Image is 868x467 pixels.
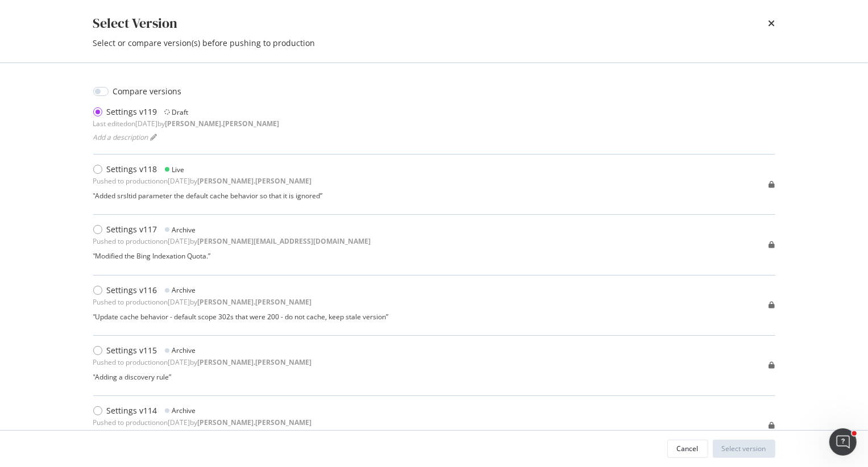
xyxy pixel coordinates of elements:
b: [PERSON_NAME].[PERSON_NAME] [198,418,312,427]
div: “ Modified the Bing Indexation Quota. ” [93,251,371,261]
b: [PERSON_NAME].[PERSON_NAME] [198,357,312,367]
div: Pushed to production on [DATE] by [93,297,312,307]
div: Draft [172,107,189,117]
div: Settings v118 [107,164,157,175]
div: times [769,14,775,33]
div: Archive [172,345,196,355]
div: Settings v114 [107,405,157,416]
div: Archive [172,285,196,295]
div: Archive [172,406,196,415]
div: Select Version [93,14,178,33]
div: Settings v117 [107,224,157,235]
div: Select version [722,444,766,453]
div: Pushed to production on [DATE] by [93,236,371,246]
div: “ Adding a discovery rule ” [93,372,312,382]
div: Archive [172,225,196,235]
div: Compare versions [113,86,182,97]
div: Select or compare version(s) before pushing to production [93,37,775,49]
div: “ Update cache behavior - default scope 302s that were 200 - do not cache, keep stale version ” [93,312,389,322]
div: “ Added srsltid parameter the default cache behavior so that it is ignored ” [93,191,323,201]
div: Settings v115 [107,345,157,356]
iframe: Intercom live chat [829,428,857,456]
div: Pushed to production on [DATE] by [93,176,312,186]
div: Pushed to production on [DATE] by [93,357,312,367]
div: Cancel [677,444,699,453]
span: Add a description [93,132,148,142]
div: Settings v116 [107,285,157,296]
button: Select version [713,440,775,458]
div: Pushed to production on [DATE] by [93,418,312,427]
div: Last edited on [DATE] by [93,119,280,128]
b: [PERSON_NAME].[PERSON_NAME] [198,297,312,307]
div: Live [172,165,185,174]
b: [PERSON_NAME].[PERSON_NAME] [165,119,280,128]
b: [PERSON_NAME].[PERSON_NAME] [198,176,312,186]
div: Settings v119 [107,106,157,118]
button: Cancel [667,440,708,458]
b: [PERSON_NAME][EMAIL_ADDRESS][DOMAIN_NAME] [198,236,371,246]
